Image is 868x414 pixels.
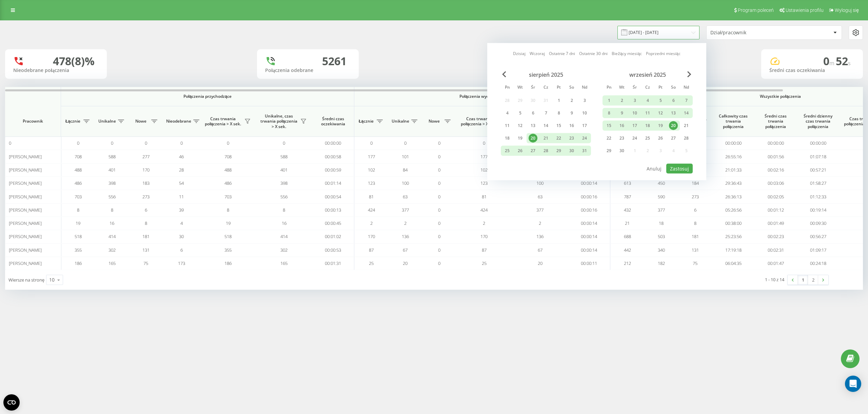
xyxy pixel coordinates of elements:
a: 2 [808,275,818,285]
td: 00:00:16 [568,203,610,217]
span: 184 [692,180,699,186]
span: Next Month [687,71,691,77]
div: 27 [669,134,678,143]
span: 556 [280,194,288,200]
div: czw 7 sie 2025 [539,108,552,118]
span: 708 [75,154,82,160]
td: 00:00:14 [568,217,610,230]
span: 398 [108,180,116,186]
div: 19 [516,134,525,143]
span: Połączenia przychodzące [79,94,336,99]
span: 432 [624,207,631,213]
span: Nieodebrane [166,119,191,124]
div: ndz 14 wrz 2025 [680,108,693,118]
span: 177 [480,154,488,160]
span: Unikalne [392,119,409,124]
span: 703 [224,194,232,200]
div: wt 5 sie 2025 [514,108,527,118]
div: 15 [605,121,613,130]
span: 46 [179,154,184,160]
div: 10 [49,276,55,283]
div: czw 28 sie 2025 [539,146,552,156]
div: 4 [643,96,652,105]
span: Previous Month [502,71,506,77]
span: Nowe [132,119,149,124]
span: 703 [75,194,82,200]
span: 0 [438,154,440,160]
abbr: niedziela [681,83,691,93]
td: 00:00:54 [312,190,354,203]
div: 13 [669,109,678,118]
td: 00:00:00 [712,137,754,150]
div: 14 [541,121,550,130]
button: Anuluj [643,164,665,174]
div: 9 [617,109,626,118]
span: 588 [108,154,116,160]
span: 0 [370,140,373,146]
span: m [829,59,836,67]
div: ndz 7 wrz 2025 [680,95,693,106]
div: 25 [643,134,652,143]
div: pt 12 wrz 2025 [654,108,667,118]
div: sob 27 wrz 2025 [667,133,680,143]
td: 00:03:06 [754,177,797,190]
div: pon 8 wrz 2025 [603,108,615,118]
div: wt 23 wrz 2025 [615,133,628,143]
span: 11 [179,194,184,200]
td: 00:00:00 [754,137,797,150]
div: 1 [605,96,613,105]
span: 81 [482,194,487,200]
div: śr 13 sie 2025 [527,121,539,131]
div: 8 [554,109,563,118]
div: sob 13 wrz 2025 [667,108,680,118]
div: 26 [516,146,525,155]
div: śr 10 wrz 2025 [628,108,641,118]
div: sob 6 wrz 2025 [667,95,680,106]
abbr: niedziela [579,83,590,93]
span: 102 [480,167,488,173]
span: 123 [480,180,488,186]
span: 377 [658,207,665,213]
div: 27 [529,146,537,155]
td: 00:38:00 [712,217,754,230]
div: pon 25 sie 2025 [501,146,514,156]
td: 26:36:13 [712,190,754,203]
span: 8 [77,207,79,213]
div: pt 15 sie 2025 [552,121,565,131]
span: [PERSON_NAME] [9,207,42,213]
div: 26 [656,134,665,143]
div: wt 19 sie 2025 [514,133,527,143]
span: Unikalne [98,119,116,124]
div: 13 [529,121,537,130]
div: wt 2 wrz 2025 [615,95,628,106]
div: wt 30 wrz 2025 [615,146,628,156]
div: 15 [554,121,563,130]
td: 26:55:16 [712,150,754,163]
button: Zastosuj [666,164,693,174]
span: 787 [624,194,631,200]
span: 8 [227,207,229,213]
td: 00:02:05 [754,190,797,203]
span: 123 [368,180,375,186]
span: 0 [9,140,11,146]
div: czw 21 sie 2025 [539,133,552,143]
span: 450 [658,180,665,186]
span: [PERSON_NAME] [9,167,42,173]
abbr: piątek [655,83,666,93]
abbr: wtorek [617,83,627,93]
span: 708 [224,154,232,160]
td: 00:01:56 [754,150,797,163]
div: 16 [617,121,626,130]
span: Unikalne, czas trwania połączenia > X sek. [259,113,298,129]
span: 0 [438,140,440,146]
span: Pracownik [11,119,55,124]
span: 0 [111,140,113,146]
div: pon 22 wrz 2025 [603,133,615,143]
span: 588 [280,154,288,160]
span: 0 [404,140,407,146]
div: pt 1 sie 2025 [552,95,565,106]
div: 8 [605,109,613,118]
div: 18 [643,121,652,130]
td: 00:02:16 [754,163,797,177]
a: Wczoraj [530,50,545,57]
